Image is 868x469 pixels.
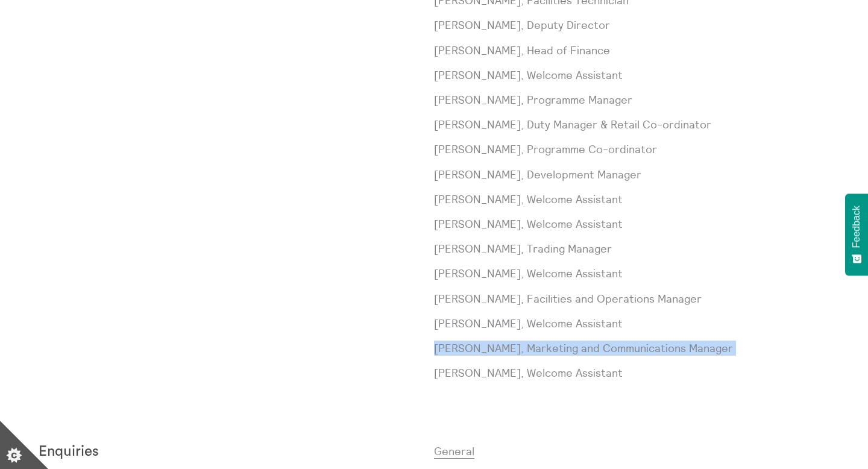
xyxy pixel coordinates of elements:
[434,266,829,281] p: [PERSON_NAME], Welcome Assistant
[434,68,829,83] p: [PERSON_NAME], Welcome Assistant
[434,92,829,107] p: [PERSON_NAME], Programme Manager
[434,241,829,256] p: [PERSON_NAME], Trading Manager
[434,192,829,207] p: [PERSON_NAME], Welcome Assistant
[434,17,829,33] p: [PERSON_NAME], Deputy Director
[434,291,829,306] p: [PERSON_NAME], Facilities and Operations Manager
[851,206,862,248] span: Feedback
[434,142,829,157] p: [PERSON_NAME], Programme Co-ordinator
[845,194,868,275] button: Feedback - Show survey
[434,117,829,132] p: [PERSON_NAME], Duty Manager & Retail Co-ordinator
[434,43,829,58] p: [PERSON_NAME], Head of Finance
[434,365,829,395] p: [PERSON_NAME], Welcome Assistant
[434,316,829,331] p: [PERSON_NAME], Welcome Assistant
[434,167,829,182] p: [PERSON_NAME], Development Manager
[434,341,829,356] p: [PERSON_NAME], Marketing and Communications Manager
[434,216,829,231] p: [PERSON_NAME], Welcome Assistant
[39,444,99,459] strong: Enquiries
[434,444,474,459] a: General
